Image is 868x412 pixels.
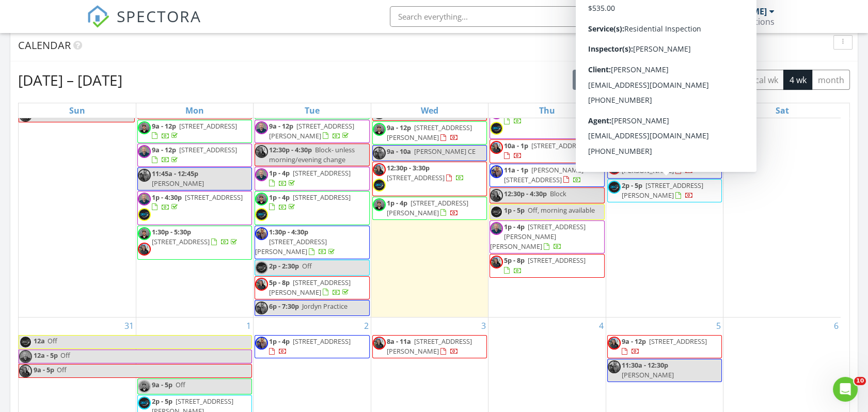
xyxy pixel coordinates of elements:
button: [DATE] [573,70,610,90]
span: 8a - 11a [387,337,411,346]
span: Jordyn Practice [302,302,348,311]
a: Saturday [774,103,791,118]
a: Go to September 3, 2025 [479,318,488,334]
img: 360_logo_color.png [490,122,503,135]
span: 2p - 5p [152,397,172,406]
a: 9a - 12p [STREET_ADDRESS] [152,121,237,140]
img: 360_logo_color.png [490,205,503,218]
button: list [670,70,693,90]
button: day [693,70,719,90]
img: brit.jpeg [490,141,503,154]
a: Go to September 5, 2025 [714,318,723,334]
a: 8a - 11a [STREET_ADDRESS][PERSON_NAME] [372,335,487,358]
a: Go to August 31, 2025 [122,318,136,334]
span: 1p - 4p [269,168,290,178]
span: [PERSON_NAME] CE [414,147,476,156]
a: 1p - 4p [STREET_ADDRESS] [255,335,369,358]
img: 2.png [138,380,151,393]
a: 9a - 12p [STREET_ADDRESS] [607,335,722,358]
a: 2p - 5p [STREET_ADDRESS][PERSON_NAME] [622,181,703,200]
span: 11a - 1p [504,165,528,175]
span: [STREET_ADDRESS] [185,193,243,202]
a: 1p - 4:30p [STREET_ADDRESS] [152,193,243,212]
span: [STREET_ADDRESS] [179,121,237,131]
a: 1:30p - 4:30p [STREET_ADDRESS][PERSON_NAME] [255,227,337,256]
img: brit.jpeg [608,337,621,350]
a: 9a - 12p [STREET_ADDRESS] [622,337,707,356]
img: self_picture.jpg [255,227,268,240]
a: 9a - 12p [STREET_ADDRESS] [152,145,237,164]
input: Search everything... [390,6,596,27]
img: 360_logo_color.png [255,208,268,221]
img: self_picture.jpg [138,169,151,182]
img: The Best Home Inspection Software - Spectora [87,5,109,28]
img: todd__grey_background__360.jpg [19,350,32,363]
a: 1p - 4p [STREET_ADDRESS][PERSON_NAME] [387,198,468,217]
img: brit.jpeg [255,278,268,291]
span: 1p - 4p [269,193,290,202]
span: 9a - 12p [387,123,411,132]
span: [STREET_ADDRESS][PERSON_NAME] [255,237,327,256]
span: 12:30p - 3:30p [387,163,430,172]
img: 2.png [373,198,386,211]
img: 2.png [373,123,386,136]
a: 1p - 4p [STREET_ADDRESS][PERSON_NAME][PERSON_NAME] [490,222,586,251]
span: Off [302,261,312,271]
span: Calendar [18,38,71,52]
span: 1p - 4:30p [152,193,182,202]
span: [STREET_ADDRESS] [293,193,351,202]
img: 2.png [138,121,151,134]
img: self_picture.jpg [608,146,621,159]
span: [STREET_ADDRESS][PERSON_NAME] [387,198,468,217]
img: brit.jpeg [19,365,32,377]
h2: [DATE] – [DATE] [18,70,122,90]
button: Previous [617,69,641,90]
span: 9a - 10a [387,147,411,156]
span: 1:30p - 4:30p [622,146,661,155]
a: SPECTORA [87,14,201,36]
img: self_picture.jpg [255,302,268,314]
td: Go to August 27, 2025 [371,54,488,318]
span: [STREET_ADDRESS][PERSON_NAME][PERSON_NAME] [490,222,586,251]
span: 9a - 5p [152,380,172,389]
td: Go to August 28, 2025 [488,54,606,318]
a: 5p - 8p [STREET_ADDRESS] [504,256,586,275]
a: Friday [657,103,672,118]
span: 12a - 5p [33,350,58,363]
a: 11a - 1p [PERSON_NAME][STREET_ADDRESS] [490,164,604,187]
span: [STREET_ADDRESS] [531,141,589,150]
a: 1p - 4p [STREET_ADDRESS][PERSON_NAME] [372,197,487,220]
a: 1:30p - 5:30p [STREET_ADDRESS] [152,227,239,246]
a: 9a - 12p [STREET_ADDRESS][PERSON_NAME] [387,123,472,142]
a: 1p - 4p [STREET_ADDRESS] [269,337,351,356]
span: SPECTORA [117,5,201,27]
a: Sunday [67,103,87,118]
img: self_picture.jpg [490,165,503,178]
span: 1p - 4p [622,122,642,132]
span: [STREET_ADDRESS][PERSON_NAME] [622,156,680,175]
td: Go to August 26, 2025 [254,54,371,318]
a: Tuesday [303,103,322,118]
span: 11:30a - 12:30p [622,360,668,370]
td: Go to August 24, 2025 [19,54,136,318]
a: 5p - 8p [STREET_ADDRESS] [490,254,604,277]
a: Go to September 6, 2025 [832,318,841,334]
span: 1p - 4p [269,337,290,346]
button: Next [640,69,665,90]
img: todd__grey_background__360.jpg [255,121,268,134]
td: Go to August 29, 2025 [606,54,723,318]
span: 1:30p - 5:30p [152,227,191,236]
td: Go to August 30, 2025 [723,54,841,318]
button: 4 wk [783,70,812,90]
span: 12:30p - 4:30p [504,189,547,198]
img: 2.png [255,193,268,205]
span: Off [48,336,57,345]
span: Block- unless morning/evening change [269,145,355,164]
span: 1:30p - 4:30p [269,227,308,236]
span: Off, morning available [528,205,595,215]
a: Thursday [537,103,557,118]
a: 12:30p - 3:30p [STREET_ADDRESS] [372,162,487,196]
span: 1p - 4p [504,222,525,231]
img: brit.jpeg [138,243,151,256]
a: 1:30p - 5:30p [STREET_ADDRESS] [137,226,252,260]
